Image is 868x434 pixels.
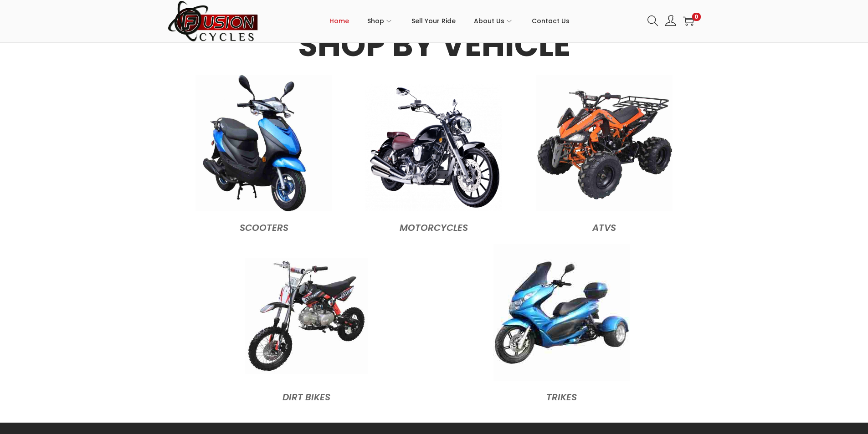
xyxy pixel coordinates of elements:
figcaption: Scooters [184,215,344,235]
span: Home [329,10,349,32]
span: Contact Us [532,10,570,32]
span: About Us [474,10,504,32]
h3: Shop By Vehicle [179,29,689,61]
figcaption: MOTORCYCLES [354,215,514,235]
span: Shop [367,10,384,32]
nav: Primary navigation [259,0,641,41]
figcaption: Dirt Bikes [184,385,430,404]
a: 0 [683,15,694,26]
a: Shop [367,0,393,41]
a: Home [329,0,349,41]
a: Contact Us [532,0,570,41]
figcaption: Trikes [439,385,685,404]
a: Sell Your Ride [411,0,456,41]
a: About Us [474,0,514,41]
figcaption: ATVs [524,215,684,235]
span: Sell Your Ride [411,10,456,32]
